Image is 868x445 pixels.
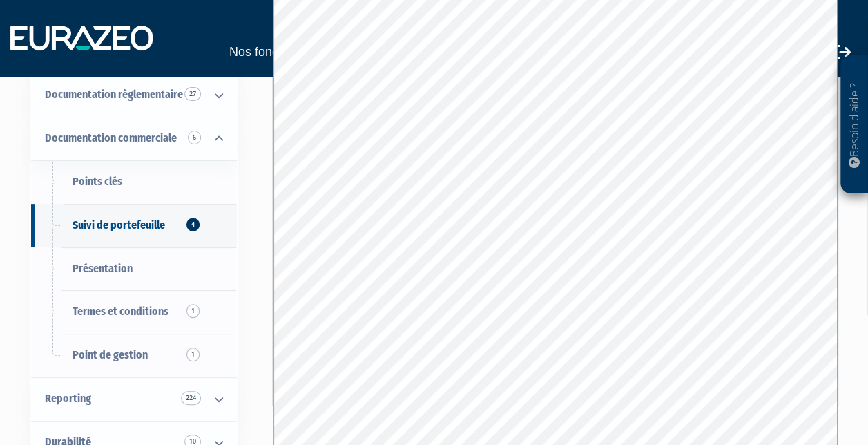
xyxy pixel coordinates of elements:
span: Points clés [73,175,122,188]
a: Point de gestion1 [31,334,237,377]
span: Présentation [73,262,133,275]
a: Termes et conditions1 [31,290,237,334]
span: 6 [188,131,201,144]
span: Termes et conditions [73,305,168,318]
span: Documentation commerciale [45,131,177,144]
span: 4 [186,218,200,231]
span: Reporting [45,392,91,405]
span: 27 [184,87,201,101]
a: Présentation [31,247,237,291]
a: Documentation commerciale 6 [31,117,237,160]
p: Besoin d'aide ? [847,63,862,187]
a: Suivi de portefeuille4 [31,204,237,247]
a: Reporting 224 [31,377,237,421]
a: Documentation règlementaire 27 [31,73,237,117]
span: 1 [186,304,200,318]
a: Nos fonds [229,42,285,61]
span: Suivi de portefeuille [73,218,165,231]
span: 224 [181,391,201,405]
span: 1 [186,348,200,361]
span: Point de gestion [73,348,148,361]
a: Points clés [31,160,237,204]
img: 1732889491-logotype_eurazeo_blanc_rvb.png [10,26,153,50]
span: Documentation règlementaire [45,88,183,101]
